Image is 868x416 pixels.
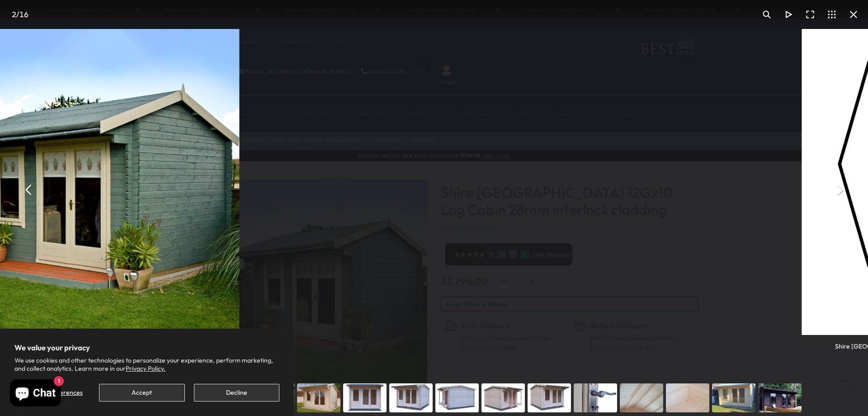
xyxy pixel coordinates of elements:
[14,356,279,373] p: We use cookies and other technologies to personalize your experience, perform marketing, and coll...
[828,179,850,201] button: Next
[99,384,184,402] button: Accept
[14,343,279,352] h2: We value your privacy
[18,179,40,201] button: Previous
[7,379,64,409] inbox-online-store-chat: Shopify online store chat
[756,4,778,25] button: Toggle zoom level
[194,384,279,402] button: Decline
[843,4,864,25] button: Close
[821,4,843,25] button: Toggle thumbnails
[4,4,36,25] div: /
[12,10,16,19] span: 2
[126,364,165,373] a: Privacy Policy.
[19,10,28,19] span: 16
